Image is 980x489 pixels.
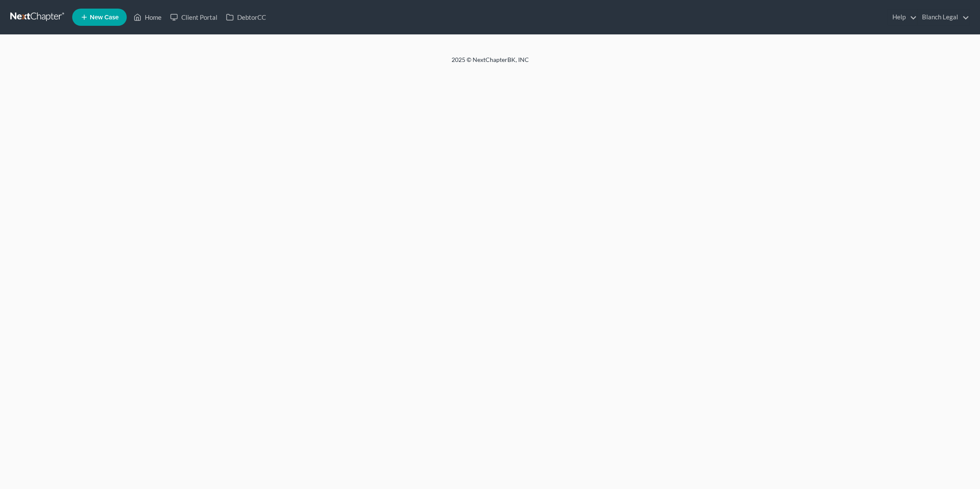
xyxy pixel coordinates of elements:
[918,9,969,25] a: Blanch Legal
[72,9,127,26] new-legal-case-button: New Case
[129,9,166,25] a: Home
[166,9,222,25] a: Client Portal
[222,9,270,25] a: DebtorCC
[888,9,917,25] a: Help
[245,55,735,71] div: 2025 © NextChapterBK, INC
